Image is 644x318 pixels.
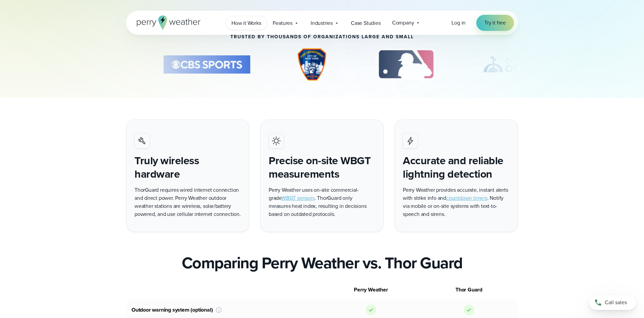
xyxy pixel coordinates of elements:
a: Call sales [589,295,636,310]
img: MLB.svg [371,48,441,81]
div: 7 of 11 [159,48,255,81]
div: 9 of 11 [371,48,441,81]
div: 6 of 11 [83,48,127,81]
div: Perry Weather [322,286,420,294]
span: Try it free [484,19,506,27]
span: How it Works [231,19,261,27]
a: Log in [451,19,466,27]
img: CBS-Sports.svg [159,48,255,81]
p: Perry Weather provides accurate, instant alerts with strike info and . Notify via mobile or on-si... [403,186,509,218]
img: City-of-New-York-Fire-Department-FDNY.svg [287,48,338,81]
h2: Comparing Perry Weather vs. Thor Guard [182,254,463,272]
div: 10 of 11 [474,48,569,81]
span: Case Studies [351,19,381,27]
p: Perry Weather uses on-site commercial-grade . ThorGuard only measures heat index, resulting in de... [269,186,375,218]
span: Industries [311,19,333,27]
img: City-of-Orlando.svg [474,48,569,81]
a: How it Works [226,16,267,30]
div: slideshow [126,48,518,85]
p: ThorGuard requires wired internet connection and direct power. Perry Weather outdoor weather stat... [135,186,241,218]
h2: Trusted by thousands of organizations large and small [230,34,414,40]
a: Try it free [476,15,514,31]
a: WBGT sensors [281,194,315,202]
div: Outdoor warning system (optional) [126,305,322,315]
span: Log in [451,19,466,27]
a: Case Studies [345,16,386,30]
span: Call sales [605,299,627,307]
h4: Accurate and reliable lightning detection [403,154,509,181]
h4: Precise on-site WBGT measurements [269,154,375,181]
div: 8 of 11 [287,48,338,81]
img: University-of-Alabama.svg [83,48,127,81]
div: Thor Guard [420,286,518,294]
span: Features [273,19,292,27]
a: countdown timers [446,194,487,202]
span: Company [392,19,414,27]
h5: Truly wireless hardware [135,154,241,181]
